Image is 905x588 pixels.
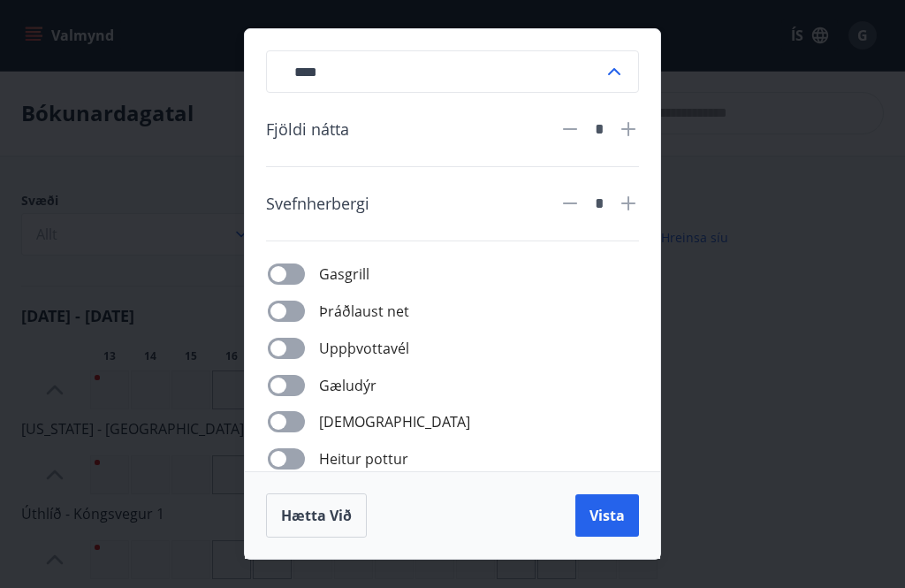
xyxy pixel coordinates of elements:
button: Vista [575,494,639,537]
span: Svefnherbergi [266,192,369,215]
span: Vista [589,506,625,525]
span: Þráðlaust net [319,301,409,322]
span: Fjöldi nátta [266,118,349,141]
span: Uppþvottavél [319,338,409,359]
span: Heitur pottur [319,448,408,470]
span: Gæludýr [319,375,376,396]
button: Hætta við [266,493,367,538]
span: Hætta við [281,506,352,525]
span: [DEMOGRAPHIC_DATA] [319,411,470,432]
span: Gasgrill [319,263,369,285]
